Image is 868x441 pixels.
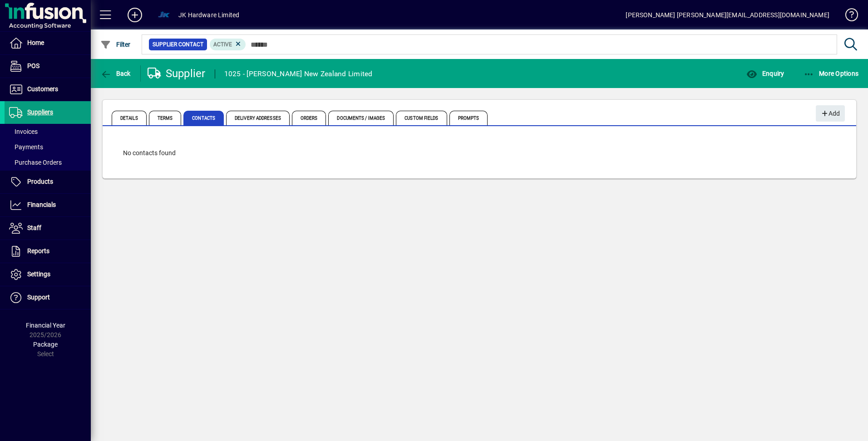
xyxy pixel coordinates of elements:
[396,111,447,125] span: Custom Fields
[149,111,182,125] span: Terms
[5,194,91,216] a: Financials
[449,111,488,125] span: Prompts
[27,178,53,185] span: Products
[9,143,43,151] span: Payments
[5,240,91,263] a: Reports
[27,294,50,301] span: Support
[804,70,859,77] span: More Options
[5,139,91,155] a: Payments
[112,111,147,125] span: Details
[801,65,861,82] button: More Options
[27,224,41,231] span: Staff
[9,159,62,166] span: Purchase Orders
[9,128,38,135] span: Invoices
[98,65,133,82] button: Back
[626,8,829,22] div: [PERSON_NAME] [PERSON_NAME][EMAIL_ADDRESS][DOMAIN_NAME]
[27,62,39,69] span: POS
[26,322,65,329] span: Financial Year
[183,111,224,125] span: Contacts
[5,263,91,286] a: Settings
[816,105,845,122] button: Add
[100,70,131,77] span: Back
[5,78,91,101] a: Customers
[224,67,373,81] div: 1025 - [PERSON_NAME] New Zealand Limited
[148,66,206,81] div: Supplier
[27,247,49,255] span: Reports
[744,65,786,82] button: Enquiry
[149,7,178,23] button: Profile
[292,111,326,125] span: Orders
[27,85,58,93] span: Customers
[213,41,232,48] span: Active
[838,2,857,31] a: Knowledge Base
[33,341,58,348] span: Package
[178,8,239,22] div: JK Hardware Limited
[27,270,50,278] span: Settings
[5,286,91,309] a: Support
[226,111,290,125] span: Delivery Addresses
[114,139,845,167] div: No contacts found
[5,171,91,193] a: Products
[5,217,91,240] a: Staff
[120,7,149,23] button: Add
[746,70,784,77] span: Enquiry
[100,41,131,48] span: Filter
[5,32,91,54] a: Home
[5,155,91,170] a: Purchase Orders
[27,39,44,46] span: Home
[98,36,133,53] button: Filter
[820,106,840,121] span: Add
[5,55,91,78] a: POS
[91,65,141,82] app-page-header-button: Back
[153,40,203,49] span: Supplier Contact
[210,39,246,50] mat-chip: Activation Status: Active
[328,111,394,125] span: Documents / Images
[5,124,91,139] a: Invoices
[27,108,53,116] span: Suppliers
[27,201,56,208] span: Financials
